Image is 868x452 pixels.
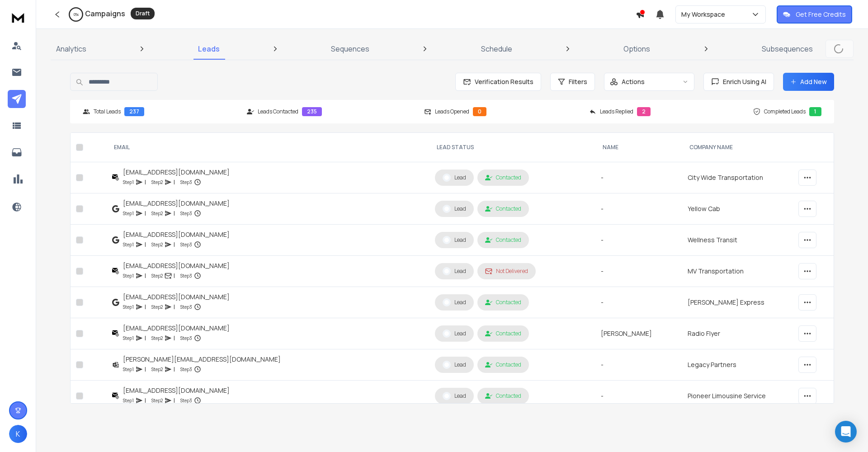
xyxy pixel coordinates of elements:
button: Get Free Credits [777,5,852,24]
td: Pioneer Limousine Service [682,381,793,412]
a: Subsequences [756,38,818,60]
div: 1 [809,107,821,116]
div: Contacted [485,330,521,337]
div: Lead [443,392,466,400]
p: Step 3 [180,209,192,218]
p: Step 1 [123,365,134,374]
div: Contacted [485,174,521,181]
p: Step 1 [123,240,134,249]
p: | [174,302,175,311]
div: Lead [443,267,466,275]
td: Wellness Transit [682,225,793,256]
p: Total Leads [94,108,121,115]
p: | [145,271,146,280]
p: Step 2 [151,209,163,218]
div: Lead [443,330,466,338]
p: Step 2 [151,240,163,249]
span: Enrich Using AI [719,77,766,86]
p: | [174,271,175,280]
td: - [595,225,682,256]
a: Sequences [325,38,375,60]
p: Step 2 [151,396,163,405]
p: | [145,365,146,374]
a: Schedule [476,38,518,60]
div: 2 [637,107,651,116]
div: [EMAIL_ADDRESS][DOMAIN_NAME] [123,386,230,395]
div: 237 [124,107,144,116]
p: | [174,178,175,187]
div: Contacted [485,236,521,244]
h1: Campaigns [85,8,125,19]
td: City Wide Transportation [682,162,793,193]
p: Actions [622,77,645,86]
p: Step 3 [180,302,192,311]
p: Options [623,43,650,54]
p: Leads [198,43,220,54]
p: Step 2 [151,334,163,343]
div: [EMAIL_ADDRESS][DOMAIN_NAME] [123,292,230,301]
p: | [174,240,175,249]
span: Filters [569,77,587,86]
td: - [595,349,682,381]
p: Subsequences [762,43,813,54]
td: [PERSON_NAME] Express [682,287,793,318]
p: Completed Leads [764,108,806,115]
div: [EMAIL_ADDRESS][DOMAIN_NAME] [123,168,230,177]
p: Step 1 [123,209,134,218]
p: Step 1 [123,178,134,187]
p: | [145,240,146,249]
p: Leads Contacted [258,108,298,115]
a: Leads [193,38,225,60]
p: Get Free Credits [796,10,846,19]
div: [EMAIL_ADDRESS][DOMAIN_NAME] [123,230,230,239]
button: Verification Results [455,73,541,91]
p: | [174,365,175,374]
div: [PERSON_NAME][EMAIL_ADDRESS][DOMAIN_NAME] [123,355,281,364]
td: Radio Flyer [682,318,793,349]
p: | [174,396,175,405]
div: Contacted [485,392,521,400]
img: logo [9,9,27,26]
td: [PERSON_NAME] [595,318,682,349]
div: [EMAIL_ADDRESS][DOMAIN_NAME] [123,324,230,333]
a: Analytics [51,38,92,60]
p: Leads Opened [435,108,469,115]
p: Step 1 [123,271,134,280]
p: Step 1 [123,302,134,311]
td: - [595,193,682,225]
p: | [145,334,146,343]
p: Schedule [481,43,512,54]
div: 0 [473,107,486,116]
p: | [174,209,175,218]
td: - [595,381,682,412]
div: Draft [131,8,155,19]
th: LEAD STATUS [429,133,595,162]
button: Add New [783,73,834,91]
p: | [145,396,146,405]
button: K [9,425,27,443]
p: Step 3 [180,396,192,405]
p: Step 1 [123,396,134,405]
p: Step 3 [180,334,192,343]
p: | [145,209,146,218]
th: EMAIL [107,133,429,162]
p: Step 3 [180,271,192,280]
td: - [595,256,682,287]
div: Lead [443,236,466,244]
div: Contacted [485,205,521,212]
div: Contacted [485,361,521,368]
td: Legacy Partners [682,349,793,381]
p: Step 2 [151,302,163,311]
div: [EMAIL_ADDRESS][DOMAIN_NAME] [123,199,230,208]
p: Step 2 [151,365,163,374]
th: Company Name [682,133,793,162]
p: 0 % [74,12,79,17]
button: Filters [550,73,595,91]
td: MV Transportation [682,256,793,287]
p: Step 2 [151,178,163,187]
div: Open Intercom Messenger [835,421,857,443]
p: | [145,178,146,187]
p: | [174,334,175,343]
p: Step 1 [123,334,134,343]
